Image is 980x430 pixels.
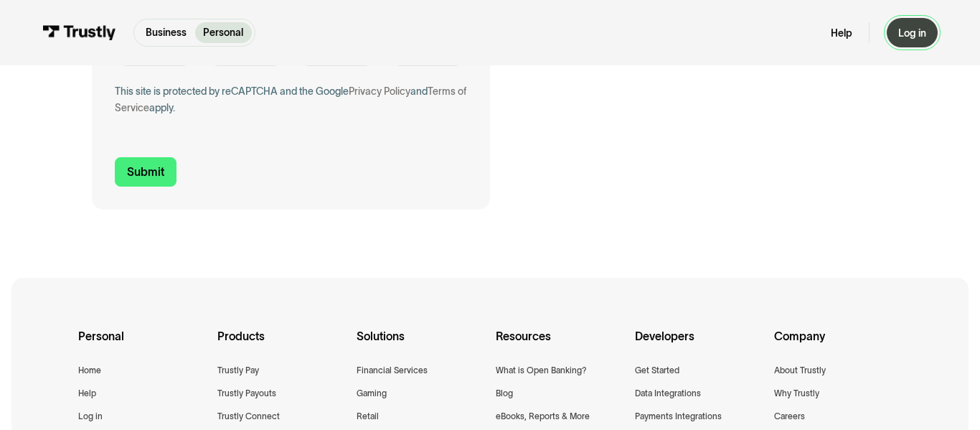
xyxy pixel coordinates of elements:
[115,83,467,118] div: This site is protected by reCAPTCHA and the Google and apply.
[496,386,513,401] a: Blog
[42,25,116,41] img: Trustly Logo
[774,363,826,378] a: About Trustly
[137,22,195,43] a: Business
[217,363,259,378] a: Trustly Pay
[774,409,805,424] a: Careers
[357,409,379,424] a: Retail
[635,363,679,378] a: Get Started
[195,22,253,43] a: Personal
[78,327,206,363] div: Personal
[496,363,587,378] a: What is Open Banking?
[115,157,176,187] input: Submit
[898,27,926,39] div: Log in
[357,363,428,378] a: Financial Services
[357,386,387,401] a: Gaming
[78,386,96,401] a: Help
[357,327,484,363] div: Solutions
[774,386,819,401] a: Why Trustly
[78,363,101,378] a: Home
[217,409,280,424] a: Trustly Connect
[831,27,852,39] a: Help
[78,409,103,424] a: Log in
[349,85,410,97] a: Privacy Policy
[217,327,345,363] div: Products
[635,409,722,424] a: Payments Integrations
[635,327,763,363] div: Developers
[496,409,590,424] a: eBooks, Reports & More
[887,18,938,48] a: Log in
[146,25,187,40] p: Business
[217,386,276,401] a: Trustly Payouts
[774,327,902,363] div: Company
[203,25,243,40] p: Personal
[496,327,623,363] div: Resources
[635,386,701,401] a: Data Integrations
